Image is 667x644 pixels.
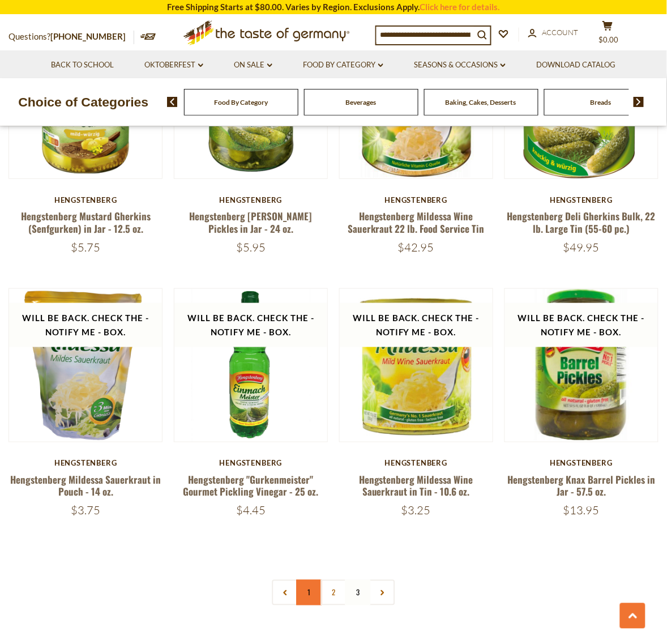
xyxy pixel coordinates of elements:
a: Account [528,27,579,39]
a: Hengstenberg Mildessa Sauerkraut in Pouch - 14 oz. [10,473,161,499]
button: $0.00 [591,20,625,49]
span: $4.45 [236,504,266,518]
div: Hengstenberg [174,459,328,468]
img: next arrow [634,97,644,107]
a: Food By Category [303,59,383,71]
a: Hengstenberg Mildessa Wine Sauerkraut 22 lb. Food Service Tin [348,209,485,235]
span: Account [542,28,579,37]
span: $5.75 [71,240,100,254]
div: Hengstenberg [339,459,493,468]
img: Hengstenberg Mildessa Wine Sauerkraut in Tin - 10.6 oz. [340,289,493,442]
a: Oktoberfest [145,59,203,71]
span: $3.25 [401,504,431,518]
a: Baking, Cakes, Desserts [446,98,516,106]
a: Hengstenberg [PERSON_NAME] Pickles in Jar - 24 oz. [190,209,313,235]
img: previous arrow [167,97,178,107]
a: Hengstenberg Deli Gherkins Bulk, 22 lb. Large Tin (55-60 pc.) [507,209,656,235]
a: Food By Category [214,98,268,106]
a: Beverages [346,98,377,106]
span: $49.95 [563,240,600,254]
span: $3.75 [71,504,100,518]
div: Hengstenberg [504,195,659,204]
img: Hengstenberg "Gurkenmeister" Gourmet Pickling Vinegar - 25 oz. [174,289,327,442]
a: 1 [297,580,322,605]
div: Hengstenberg [8,195,163,204]
div: Hengstenberg [8,459,163,468]
div: Hengstenberg [174,195,328,204]
a: Hengstenberg Mildessa Wine Sauerkraut in Tin - 10.6 oz. [359,473,473,499]
span: $42.95 [398,240,434,254]
a: Seasons & Occasions [414,59,506,71]
a: Back to School [51,59,114,71]
span: $13.95 [563,504,600,518]
a: [PHONE_NUMBER] [50,31,126,41]
a: Breads [591,98,612,106]
div: Hengstenberg [339,195,493,204]
p: Questions? [8,29,134,44]
span: $0.00 [599,35,619,44]
a: Hengstenberg Mustard Gherkins (Senfgurken) in Jar - 12.5 oz. [21,209,151,235]
img: Hengstenberg Knax Barrel Pickles in Jar - 57.5 oz. [505,289,658,442]
a: Click here for details. [420,2,500,12]
div: Hengstenberg [504,459,659,468]
a: On Sale [234,59,272,71]
a: Hengstenberg Knax Barrel Pickles in Jar - 57.5 oz. [507,473,655,499]
a: Download Catalog [537,59,616,71]
a: Hengstenberg "Gurkenmeister" Gourmet Pickling Vinegar - 25 oz. [183,473,319,499]
a: 2 [321,580,347,605]
span: $5.95 [236,240,266,254]
img: Hengstenberg Mildessa Sauerkraut in Pouch - 14 oz. [9,289,162,442]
